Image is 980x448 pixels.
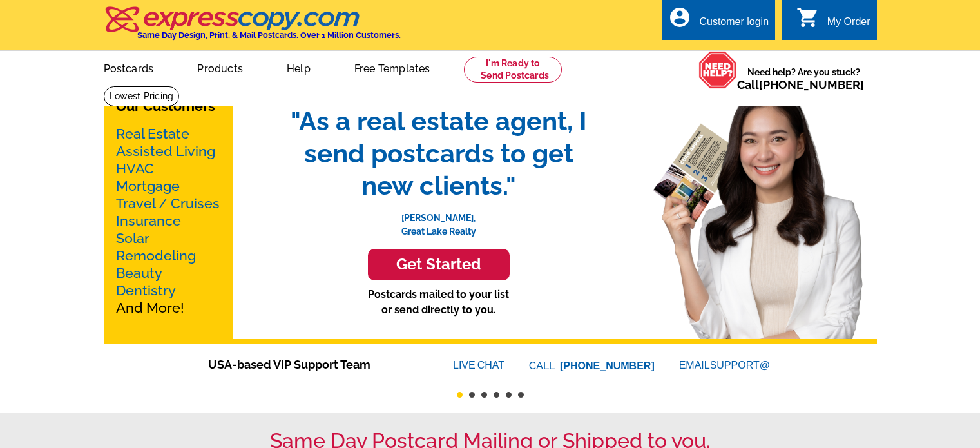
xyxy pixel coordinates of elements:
span: "As a real estate agent, I send postcards to get new clients." [278,105,600,202]
div: Customer login [699,16,769,34]
font: SUPPORT@ [710,358,772,373]
a: LIVECHAT [453,360,504,371]
button: 1 of 6 [457,392,463,398]
i: shopping_cart [796,6,820,29]
a: Dentistry [116,282,176,298]
font: LIVE [453,358,477,373]
a: Products [177,52,264,83]
p: [PERSON_NAME], Great Lake Realty [278,202,600,239]
span: USA-based VIP Support Team [208,356,414,373]
a: Remodeling [116,248,196,264]
a: Beauty [116,265,162,281]
a: Help [266,52,331,83]
a: Get Started [278,249,600,280]
a: Real Estate [116,126,189,142]
img: help [698,51,737,89]
button: 6 of 6 [518,392,524,398]
font: CALL [529,358,557,374]
a: shopping_cart My Order [796,14,870,30]
a: account_circle Customer login [668,14,769,30]
button: 3 of 6 [481,392,487,398]
p: Postcards mailed to your list or send directly to you. [278,287,600,318]
a: HVAC [116,161,154,177]
h4: Same Day Design, Print, & Mail Postcards. Over 1 Million Customers. [137,30,401,40]
button: 2 of 6 [469,392,475,398]
a: EMAILSUPPORT@ [679,360,772,371]
h3: Get Started [384,255,494,274]
a: Travel / Cruises [116,195,220,211]
span: Need help? Are you stuck? [737,66,870,92]
a: Postcards [83,52,175,83]
a: Assisted Living [116,143,215,159]
button: 4 of 6 [494,392,499,398]
a: Same Day Design, Print, & Mail Postcards. Over 1 Million Customers. [104,15,401,40]
a: Mortgage [116,178,180,194]
div: My Order [827,16,870,34]
a: [PHONE_NUMBER] [560,360,655,371]
span: Call [737,78,864,92]
a: Free Templates [334,52,451,83]
p: And More! [116,125,220,317]
a: Solar [116,230,149,246]
button: 5 of 6 [506,392,512,398]
a: Insurance [116,213,181,229]
a: [PHONE_NUMBER] [759,78,864,92]
i: account_circle [668,6,691,29]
